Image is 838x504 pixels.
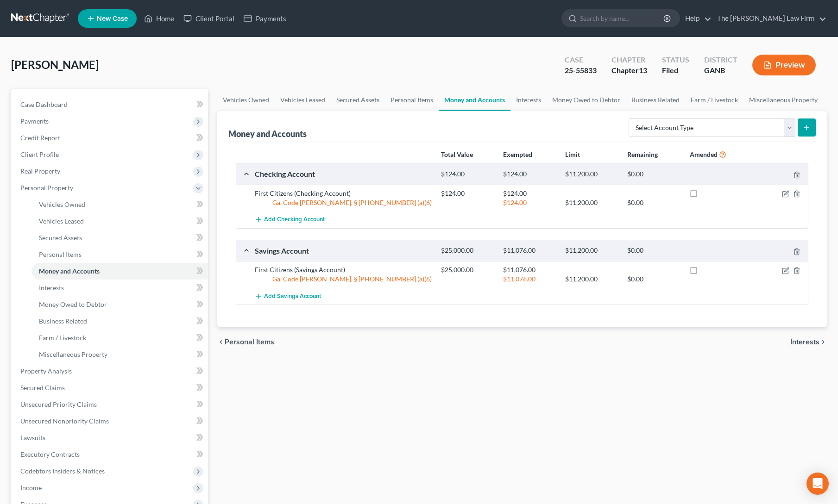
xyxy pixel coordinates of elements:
div: Savings Account [250,246,436,255]
div: Money and Accounts [228,128,307,139]
button: Add Checking Account [255,211,325,228]
a: Vehicles Owned [32,196,208,213]
a: Interests [510,89,547,111]
span: Lawsuits [20,434,45,442]
a: Interests [32,280,208,296]
div: $124.00 [498,189,561,198]
span: Unsecured Priority Claims [20,400,97,408]
a: Personal Items [32,246,208,263]
span: Interests [39,284,64,292]
div: Open Intercom Messenger [806,473,829,495]
a: Vehicles Leased [275,89,331,111]
a: Secured Claims [13,380,208,396]
span: Interests [790,338,819,346]
div: $0.00 [623,246,685,255]
div: $0.00 [623,170,685,179]
div: District [704,55,737,65]
a: Credit Report [13,130,208,146]
a: Home [139,10,179,27]
a: Secured Assets [32,230,208,246]
button: Add Savings Account [255,287,321,305]
div: GANB [704,65,737,76]
div: Ga. Code [PERSON_NAME]. § [PHONE_NUMBER] (a)(6) [250,274,436,284]
div: $0.00 [623,274,685,284]
a: Personal Items [385,89,439,111]
a: Client Portal [179,10,239,27]
span: Credit Report [20,134,60,142]
span: Money Owed to Debtor [39,300,107,308]
span: Miscellaneous Property [39,350,107,358]
span: Payments [20,117,49,125]
div: $25,000.00 [436,246,498,255]
div: First Citizens (Savings Account) [250,265,436,274]
a: Secured Assets [331,89,385,111]
div: $124.00 [436,189,498,198]
a: Lawsuits [13,429,208,446]
span: Farm / Livestock [39,334,86,342]
i: chevron_left [217,338,225,346]
strong: Exempted [503,150,532,158]
span: Add Checking Account [264,216,325,224]
span: Codebtors Insiders & Notices [20,467,105,475]
div: Case [565,55,597,65]
div: $11,200.00 [561,246,623,255]
div: Filed [662,65,689,76]
span: Secured Claims [20,384,65,392]
a: Money Owed to Debtor [32,296,208,313]
span: Property Analysis [20,367,72,375]
strong: Limit [565,150,580,158]
span: Executory Contracts [20,450,80,458]
a: Unsecured Priority Claims [13,396,208,413]
a: Miscellaneous Property [743,89,823,111]
div: $124.00 [436,170,498,179]
a: Unsecured Nonpriority Claims [13,413,208,429]
a: Vehicles Owned [217,89,275,111]
div: $11,076.00 [498,274,561,284]
div: $124.00 [498,170,561,179]
a: The [PERSON_NAME] Law Firm [712,10,826,27]
div: $124.00 [498,198,561,207]
a: Business Related [626,89,685,111]
span: Case Dashboard [20,100,68,108]
span: New Case [97,15,128,22]
div: $0.00 [623,198,685,207]
span: Personal Items [225,338,274,346]
a: Property Analysis [13,363,208,380]
div: Ga. Code [PERSON_NAME]. § [PHONE_NUMBER] (a)(6) [250,198,436,207]
a: Money and Accounts [32,263,208,280]
div: $11,200.00 [561,274,623,284]
div: First Citizens (Checking Account) [250,189,436,198]
button: Interests chevron_right [790,338,827,346]
span: Money and Accounts [39,267,100,275]
div: Chapter [611,55,647,65]
span: [PERSON_NAME] [11,58,99,71]
div: Status [662,55,689,65]
a: Payments [239,10,291,27]
i: chevron_right [819,338,827,346]
span: Unsecured Nonpriority Claims [20,417,109,425]
span: Personal Property [20,184,73,192]
span: Secured Assets [39,234,82,242]
a: Money Owed to Debtor [547,89,626,111]
div: Chapter [611,65,647,76]
a: Farm / Livestock [685,89,743,111]
span: Personal Items [39,250,82,258]
div: $25,000.00 [436,265,498,274]
div: $11,076.00 [498,246,561,255]
a: Executory Contracts [13,446,208,463]
div: Checking Account [250,169,436,179]
span: Business Related [39,317,87,325]
a: Case Dashboard [13,96,208,113]
a: Farm / Livestock [32,330,208,346]
span: Vehicles Owned [39,200,85,208]
div: 25-55833 [565,65,597,76]
div: $11,200.00 [561,198,623,207]
input: Search by name... [580,10,665,27]
span: Income [20,484,42,492]
strong: Amended [690,150,718,158]
a: Help [680,10,712,27]
strong: Remaining [627,150,658,158]
a: Miscellaneous Property [32,346,208,363]
span: Real Property [20,167,60,175]
strong: Total Value [441,150,473,158]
